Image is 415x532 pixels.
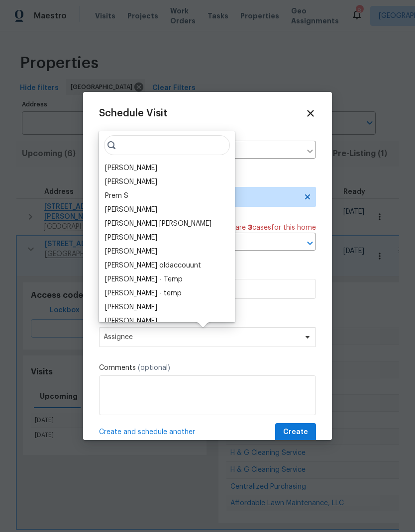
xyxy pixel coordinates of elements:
div: [PERSON_NAME] oldaccouunt [105,261,201,270]
div: [PERSON_NAME] - temp [105,288,182,298]
span: Create [283,426,308,439]
span: 3 [248,224,252,231]
div: [PERSON_NAME] - Temp [105,274,183,284]
div: [PERSON_NAME] [105,247,157,257]
div: [PERSON_NAME] [105,316,157,326]
div: [PERSON_NAME] [105,233,157,243]
span: There are case s for this home [216,223,316,233]
label: Comments [99,363,316,373]
div: [PERSON_NAME] [105,205,157,215]
div: [PERSON_NAME] [105,163,157,173]
div: Prem S [105,191,128,201]
div: [PERSON_NAME] [105,302,157,312]
span: Create and schedule another [99,427,195,437]
label: Home [99,131,316,141]
div: [PERSON_NAME] [105,177,157,187]
span: Assignee [104,333,299,341]
button: Create [275,423,316,442]
span: Close [305,108,316,119]
span: Schedule Visit [99,108,167,118]
div: [PERSON_NAME] [PERSON_NAME] [105,219,211,229]
button: Open [303,236,317,250]
span: (optional) [138,364,170,371]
